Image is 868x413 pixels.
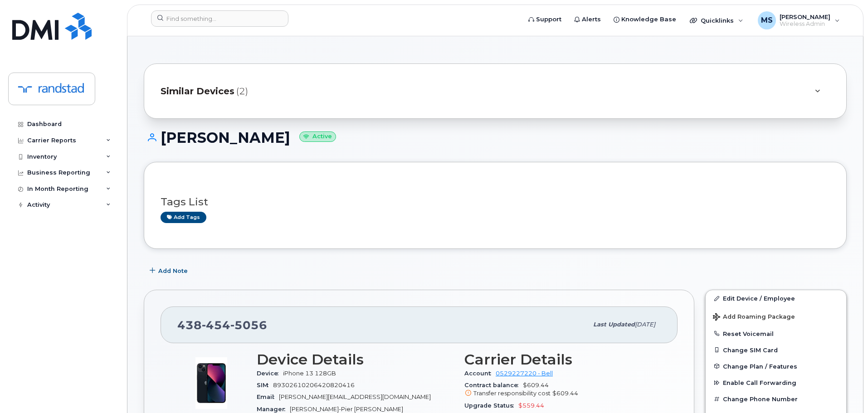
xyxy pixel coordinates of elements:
[257,394,279,400] span: Email
[706,307,846,326] button: Add Roaming Package
[144,262,195,279] button: Add Note
[464,382,523,389] span: Contract balance
[706,342,846,358] button: Change SIM Card
[723,363,797,369] span: Change Plan / Features
[202,318,230,332] span: 454
[290,406,403,413] span: [PERSON_NAME]-Pier [PERSON_NAME]
[635,321,655,328] span: [DATE]
[299,131,336,142] small: Active
[161,196,830,208] h3: Tags List
[158,267,188,275] span: Add Note
[706,374,846,391] button: Enable Call Forwarding
[464,402,518,409] span: Upgrade Status
[552,390,578,397] span: $609.44
[706,358,846,374] button: Change Plan / Features
[177,318,267,332] span: 438
[257,382,273,389] span: SIM
[464,382,661,398] span: $609.44
[713,313,795,322] span: Add Roaming Package
[230,318,267,332] span: 5056
[464,370,496,377] span: Account
[273,382,355,389] span: 89302610206420820416
[236,85,248,98] span: (2)
[518,402,544,409] span: $559.44
[184,356,239,410] img: image20231002-3703462-1ig824h.jpeg
[283,370,336,377] span: iPhone 13 128GB
[161,212,206,223] a: Add tags
[279,394,431,400] span: [PERSON_NAME][EMAIL_ADDRESS][DOMAIN_NAME]
[464,351,661,368] h3: Carrier Details
[496,370,553,377] a: 0529227220 - Bell
[257,370,283,377] span: Device
[723,379,796,386] span: Enable Call Forwarding
[473,390,551,397] span: Transfer responsibility cost
[706,326,846,342] button: Reset Voicemail
[257,406,290,413] span: Manager
[706,290,846,306] a: Edit Device / Employee
[706,391,846,407] button: Change Phone Number
[593,321,635,328] span: Last updated
[257,351,454,368] h3: Device Details
[144,130,847,146] h1: [PERSON_NAME]
[161,85,234,98] span: Similar Devices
